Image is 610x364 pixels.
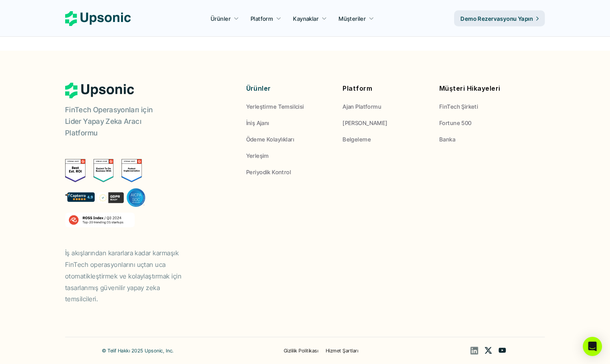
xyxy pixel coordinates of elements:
font: Ürünler [246,84,271,92]
font: Müşteriler [339,15,366,22]
a: Hizmet Şartları [326,348,358,354]
font: Yerleşim [246,152,269,159]
font: FinTech Operasyonları için Lider Yapay Zeka Aracı Platformu [65,105,155,137]
font: Banka [439,136,455,143]
font: Kaynaklar [293,15,319,22]
div: Intercom Messenger'ı açın [583,337,602,356]
font: FinTech Şirketi [439,103,478,110]
a: Yerleştirme Temsilcisi [246,102,331,111]
a: Ürünler [206,11,244,26]
a: Demo Rezervasyonu Yapın [454,10,545,26]
font: Müşteri Hikayeleri [439,84,500,92]
font: Platform [343,84,372,92]
a: Yerleşim [246,151,331,160]
a: Ödeme Kolaylıkları [246,135,331,143]
font: [PERSON_NAME] [343,119,387,126]
font: Platform [251,15,273,22]
font: Yerleştirme Temsilcisi [246,103,304,110]
font: İş akışlarından kararlara kadar karmaşık FinTech operasyonlarını uçtan uca otomatikleştirmek ve k... [65,249,183,303]
font: Demo Rezervasyonu Yapın [460,15,533,22]
font: Ödeme Kolaylıkları [246,136,295,143]
font: İniş Ajanı [246,119,269,126]
a: Belgeleme [343,135,427,143]
font: Ürünler [211,15,231,22]
font: Ajan Platformu [343,103,381,110]
font: Fortune 500 [439,119,472,126]
a: © Telif Hakkı 2025 Upsonic, Inc. [102,348,173,354]
font: Belgeleme [343,136,371,143]
font: Periyodik Kontrol [246,169,291,175]
a: Gizlilik Politikası [284,348,318,354]
a: İniş Ajanı [246,119,331,127]
a: Periyodik Kontrol [246,168,331,176]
